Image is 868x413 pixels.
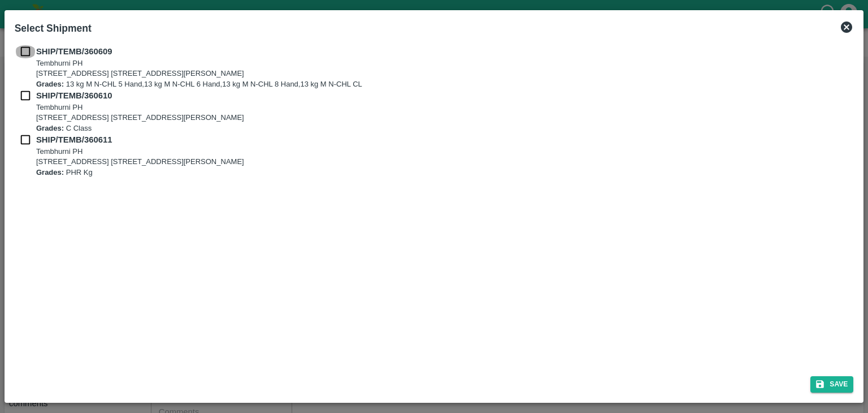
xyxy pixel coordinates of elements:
p: [STREET_ADDRESS] [STREET_ADDRESS][PERSON_NAME] [36,113,244,123]
b: SHIP/TEMB/360610 [36,91,112,100]
p: C Class [36,123,244,134]
b: SHIP/TEMB/360611 [36,135,112,144]
p: Tembhurni PH [36,102,244,113]
b: Grades: [36,168,64,177]
p: Tembhurni PH [36,147,244,157]
p: [STREET_ADDRESS] [STREET_ADDRESS][PERSON_NAME] [36,157,244,167]
b: Select Shipment [15,23,92,34]
p: [STREET_ADDRESS] [STREET_ADDRESS][PERSON_NAME] [36,68,362,79]
p: Tembhurni PH [36,58,362,69]
p: 13 kg M N-CHL 5 Hand,13 kg M N-CHL 6 Hand,13 kg M N-CHL 8 Hand,13 kg M N-CHL CL [36,79,362,90]
b: Grades: [36,80,64,88]
p: PHR Kg [36,167,244,178]
button: Save [810,376,853,393]
b: SHIP/TEMB/360609 [36,47,112,56]
b: Grades: [36,124,64,132]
